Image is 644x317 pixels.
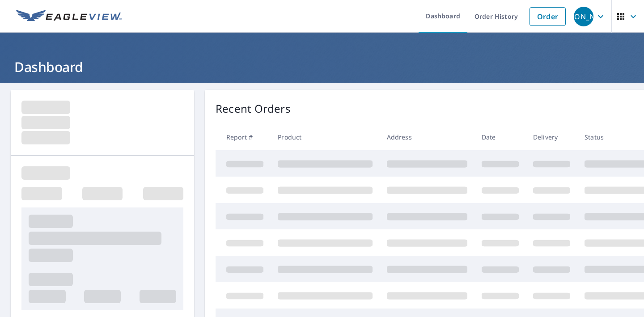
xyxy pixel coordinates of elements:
[216,101,291,117] p: Recent Orders
[16,10,122,23] img: EV Logo
[11,58,633,76] h1: Dashboard
[271,124,380,150] th: Product
[530,7,566,26] a: Order
[574,7,593,26] div: [PERSON_NAME]
[380,124,475,150] th: Address
[526,124,577,150] th: Delivery
[475,124,526,150] th: Date
[216,124,271,150] th: Report #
